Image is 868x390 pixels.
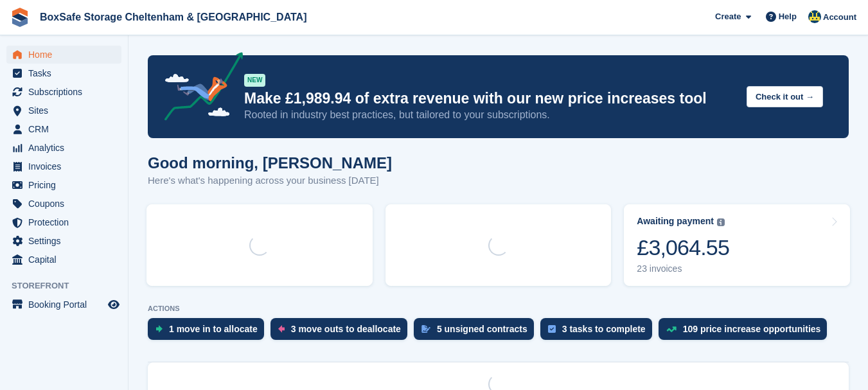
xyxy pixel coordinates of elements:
[6,157,121,175] a: menu
[35,6,312,28] a: BoxSafe Storage Cheltenham & [GEOGRAPHIC_DATA]
[28,102,105,120] span: Sites
[6,213,121,231] a: menu
[12,279,128,292] span: Storefront
[270,318,414,346] a: 3 move outs to deallocate
[291,324,401,334] div: 3 move outs to deallocate
[624,204,850,286] a: Awaiting payment £3,064.55 23 invoices
[6,139,121,157] a: menu
[28,176,105,194] span: Pricing
[540,318,659,346] a: 3 tasks to complete
[637,263,729,274] div: 23 invoices
[278,325,285,333] img: move_outs_to_deallocate_icon-f764333ba52eb49d3ac5e1228854f67142a1ed5810a6f6cc68b1a99e826820c5.svg
[637,235,729,261] div: £3,064.55
[666,326,677,332] img: price_increase_opportunities-93ffe204e8149a01c8c9dc8f82e8f89637d9d84a8eef4429ea346261dce0b2c0.svg
[106,297,121,312] a: Preview store
[28,46,105,64] span: Home
[28,120,105,138] span: CRM
[808,10,821,23] img: Kim Virabi
[6,102,121,120] a: menu
[779,10,797,23] span: Help
[747,86,823,107] button: Check it out →
[148,318,270,346] a: 1 move in to allocate
[155,325,163,333] img: move_ins_to_allocate_icon-fdf77a2bb77ea45bf5b3d319d69a93e2d87916cf1d5bf7949dd705db3b84f3ca.svg
[169,324,258,334] div: 1 move in to allocate
[6,296,121,314] a: menu
[6,176,121,194] a: menu
[437,324,527,334] div: 5 unsigned contracts
[148,305,849,313] p: ACTIONS
[244,89,736,108] p: Make £1,989.94 of extra revenue with our new price increases tool
[28,157,105,175] span: Invoices
[6,46,121,64] a: menu
[154,52,244,125] img: price-adjustments-announcement-icon-8257ccfd72463d97f412b2fc003d46551f7dbcb40ab6d574587a9cd5c0d94...
[28,64,105,82] span: Tasks
[148,154,392,172] h1: Good morning, [PERSON_NAME]
[244,74,265,87] div: NEW
[244,108,736,122] p: Rooted in industry best practices, but tailored to your subscriptions.
[823,11,856,24] span: Account
[148,173,392,188] p: Here's what's happening across your business [DATE]
[717,218,725,226] img: icon-info-grey-7440780725fd019a000dd9b08b2336e03edf1995a4989e88bcd33f0948082b44.svg
[28,139,105,157] span: Analytics
[6,251,121,269] a: menu
[637,216,714,227] div: Awaiting payment
[659,318,834,346] a: 109 price increase opportunities
[6,195,121,213] a: menu
[715,10,741,23] span: Create
[28,83,105,101] span: Subscriptions
[28,213,105,231] span: Protection
[10,8,30,27] img: stora-icon-8386f47178a22dfd0bd8f6a31ec36ba5ce8667c1dd55bd0f319d3a0aa187defe.svg
[28,232,105,250] span: Settings
[28,296,105,314] span: Booking Portal
[548,325,556,333] img: task-75834270c22a3079a89374b754ae025e5fb1db73e45f91037f5363f120a921f8.svg
[6,64,121,82] a: menu
[421,325,430,333] img: contract_signature_icon-13c848040528278c33f63329250d36e43548de30e8caae1d1a13099fd9432cc5.svg
[6,232,121,250] a: menu
[6,83,121,101] a: menu
[6,120,121,138] a: menu
[28,251,105,269] span: Capital
[683,324,821,334] div: 109 price increase opportunities
[28,195,105,213] span: Coupons
[414,318,540,346] a: 5 unsigned contracts
[562,324,646,334] div: 3 tasks to complete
